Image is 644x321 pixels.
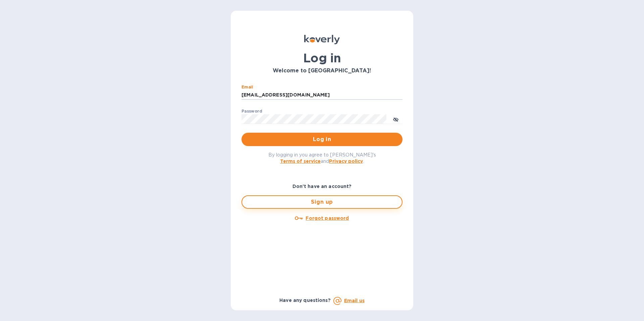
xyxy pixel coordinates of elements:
[280,158,321,164] a: Terms of service
[248,198,396,206] span: Sign up
[292,184,352,189] b: Don't have an account?
[306,215,349,221] u: Forgot password
[247,135,397,143] span: Log in
[241,68,402,74] h3: Welcome to [GEOGRAPHIC_DATA]!
[389,112,402,126] button: toggle password visibility
[241,109,262,113] label: Password
[241,195,402,209] button: Sign up
[241,133,402,146] button: Log in
[344,298,365,303] a: Email us
[241,90,402,100] input: Enter email address
[329,158,363,164] a: Privacy policy
[268,152,376,164] span: By logging in you agree to [PERSON_NAME]'s and .
[304,35,340,44] img: Koverly
[241,51,402,65] h1: Log in
[241,85,253,89] label: Email
[279,298,331,303] b: Have any questions?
